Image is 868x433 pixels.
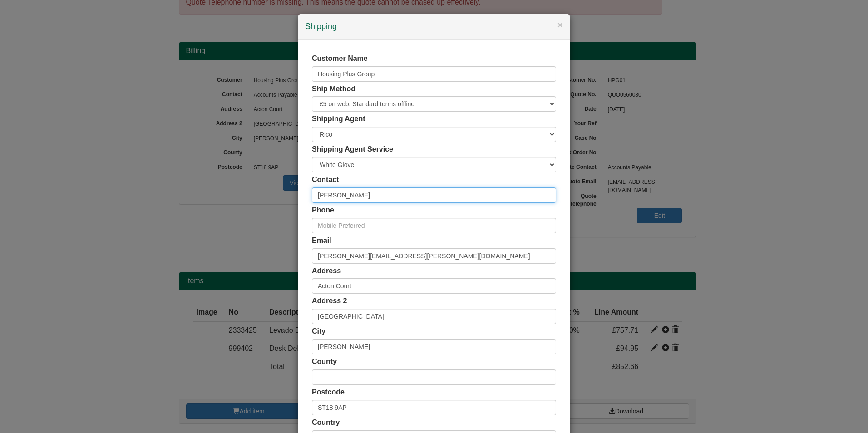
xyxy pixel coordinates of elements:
[312,114,365,124] label: Shipping Agent
[305,21,563,33] h4: Shipping
[312,236,331,246] label: Email
[312,84,355,94] label: Ship Method
[312,296,347,306] label: Address 2
[312,205,334,216] label: Phone
[312,175,339,185] label: Contact
[312,387,345,398] label: Postcode
[312,326,325,337] label: City
[312,357,337,367] label: County
[312,218,556,233] input: Mobile Preferred
[312,54,368,64] label: Customer Name
[312,266,341,276] label: Address
[557,20,563,30] button: ×
[312,144,393,155] label: Shipping Agent Service
[312,418,340,428] label: Country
